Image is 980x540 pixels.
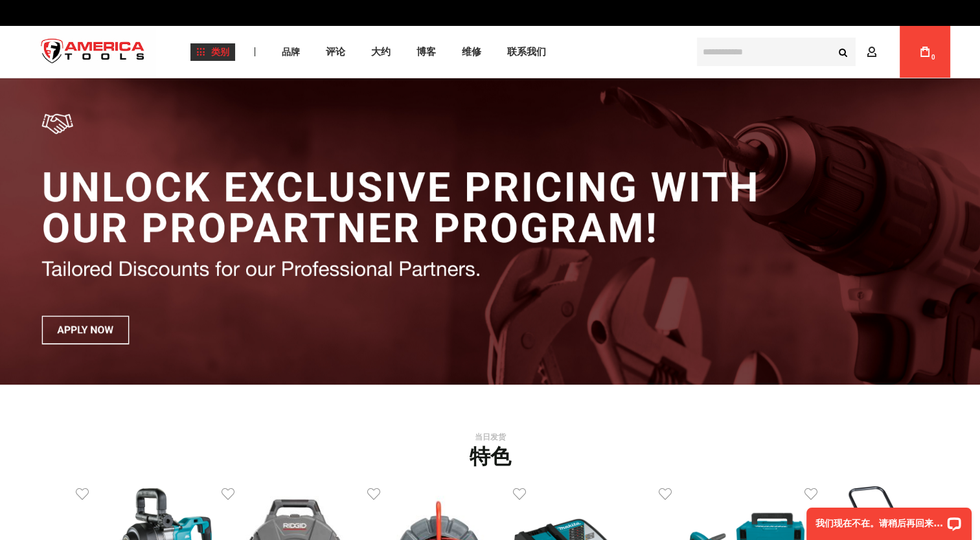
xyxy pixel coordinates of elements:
[30,28,156,76] img: America Tools
[798,499,980,540] iframe: LiveChat chat widget
[196,47,229,56] span: 类别
[370,47,390,57] span: 大约
[507,47,545,57] span: 联系我们
[913,26,937,78] a: 0
[275,43,305,61] a: 品牌
[319,43,350,61] a: 评论
[410,43,441,61] a: 博客
[27,433,953,441] div: 当日发货
[325,47,345,57] span: 评论
[365,43,396,61] a: 大约
[27,446,953,467] div: 特色
[461,47,481,57] span: 维修
[501,43,551,61] a: 联系我们
[190,43,235,61] a: 类别
[931,54,935,61] font: 0
[281,47,299,56] span: 品牌
[416,47,435,57] span: 博客
[831,39,856,64] button: 搜索
[455,43,486,61] a: 维修
[30,28,156,76] a: 店铺标志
